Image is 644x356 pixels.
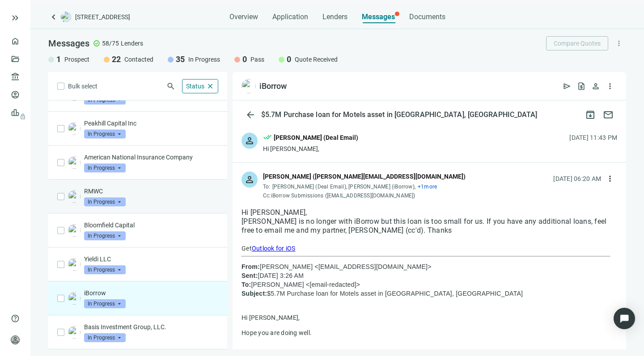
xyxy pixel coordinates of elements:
[68,122,80,135] img: d6c594b8-c732-4604-b63f-9e6dd2eca6fa
[56,54,61,65] span: 1
[546,36,608,50] button: Compare Quotes
[241,79,256,93] img: 5189971f-1b64-422b-8930-e103dc490d79
[272,184,415,190] span: [PERSON_NAME] (Deal Email), [PERSON_NAME] (iBorrow) ,
[84,130,126,138] span: In Progress
[272,13,308,21] span: Application
[68,156,80,169] img: 1f975bcb-39a8-4475-90f7-6a1a3e5ff7e7
[84,289,218,297] p: iBorrow
[206,82,214,90] span: close
[11,314,20,323] span: help
[287,54,291,65] span: 0
[599,106,617,124] button: mail
[263,172,466,181] div: [PERSON_NAME] ([PERSON_NAME][EMAIL_ADDRESS][DOMAIN_NAME])
[112,54,121,65] span: 22
[606,82,614,91] span: more_vert
[259,110,539,119] div: $5.7M Purchase loan for Motels asset in [GEOGRAPHIC_DATA], [GEOGRAPHIC_DATA]
[612,36,626,50] button: more_vert
[574,79,589,93] button: request_quote
[322,13,347,21] span: Lenders
[577,82,586,91] span: request_quote
[186,83,204,90] span: Status
[250,55,264,64] span: Pass
[84,221,218,230] p: Bloomfield Capital
[603,109,614,120] span: mail
[84,197,126,206] span: In Progress
[61,12,72,22] img: deal-logo
[362,13,395,21] span: Messages
[241,106,259,124] button: arrow_back
[569,133,617,142] div: [DATE] 11:43 PM
[84,265,126,274] span: In Progress
[274,133,358,142] div: [PERSON_NAME] (Deal Email)
[10,13,21,23] button: keyboard_double_arrow_right
[263,144,358,153] div: Hi [PERSON_NAME],
[48,12,59,22] a: keyboard_arrow_left
[102,39,119,48] span: 58/75
[11,335,20,344] span: person
[242,54,247,65] span: 0
[84,299,126,308] span: In Progress
[188,55,220,64] span: In Progress
[244,174,255,185] span: person
[84,163,126,172] span: In Progress
[68,81,97,91] span: Bulk select
[418,184,437,190] span: + 1 more
[563,82,572,91] span: send
[68,224,80,237] img: 551c5464-61c6-45c0-929c-7ab44fa3cd90
[166,82,175,91] span: search
[614,308,635,329] div: Open Intercom Messenger
[229,13,258,21] span: Overview
[585,109,596,120] span: archive
[121,39,143,48] span: Lenders
[68,326,80,339] img: bfcb1015-1e21-4a8e-9782-95ba96128906
[84,119,218,128] p: Peakhill Capital Inc
[84,187,218,196] p: RMWC
[553,174,601,184] div: [DATE] 06:20 AM
[245,109,256,120] span: arrow_back
[64,55,89,64] span: Prospect
[603,79,617,93] button: more_vert
[84,153,218,162] p: American National Insurance Company
[263,192,466,199] div: Cc: iBorrow Submissions ([EMAIL_ADDRESS][DOMAIN_NAME])
[560,79,574,93] button: send
[124,55,153,64] span: Contacted
[84,255,218,264] p: Yieldi LLC
[581,106,599,124] button: archive
[75,13,130,21] span: [STREET_ADDRESS]
[615,39,623,47] span: more_vert
[48,38,89,49] span: Messages
[68,190,80,203] img: c1989912-69e8-4c0b-964d-872c29aa0c99
[68,258,80,271] img: 8abe5529-3b92-4d37-b10c-a7b72dbbe02c
[84,322,218,331] p: Basis Investment Group, LLC.
[259,81,287,92] div: iBorrow
[244,135,255,146] span: person
[84,231,126,240] span: In Progress
[589,79,603,93] button: person
[176,54,185,65] span: 35
[409,13,445,21] span: Documents
[295,55,338,64] span: Quote Received
[263,183,466,190] div: To:
[603,172,617,186] button: more_vert
[606,174,614,183] span: more_vert
[84,333,126,342] span: In Progress
[68,292,80,305] img: 5189971f-1b64-422b-8930-e103dc490d79
[591,82,600,91] span: person
[263,133,272,144] span: done_all
[93,40,100,47] span: check_circle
